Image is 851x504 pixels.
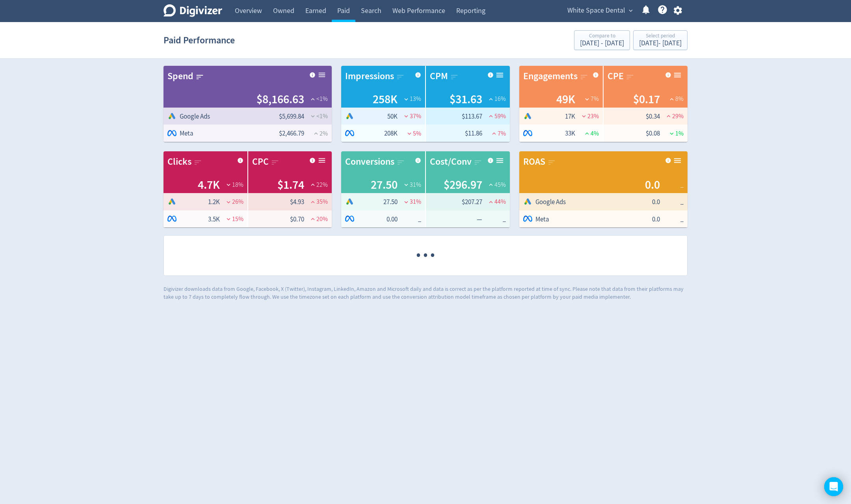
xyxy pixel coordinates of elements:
div: Cost/Conv [430,155,472,169]
span: 4.7K [198,177,220,193]
div: CPM [430,70,448,83]
div: [DATE] - [DATE] [639,40,682,47]
span: 208K [373,129,398,138]
span: <1% [316,95,328,103]
span: · [415,236,422,275]
span: — [442,215,482,224]
span: $0.08 [624,129,660,138]
span: $11.86 [442,129,482,138]
p: Digivizer downloads data from Google, Facebook, X (Twitter), Instagram, LinkedIn, Amazon and Micr... [164,285,687,301]
span: 33K [554,129,576,138]
span: Google Ads [535,197,566,207]
span: 258K [373,91,398,108]
span: _ [680,180,684,189]
span: 1.2K [197,197,220,207]
button: White Space Dental [565,4,635,17]
span: 35 % [316,197,328,206]
span: $0.17 [633,91,660,108]
span: 45 % [494,180,506,189]
span: White Space Dental [567,4,625,17]
span: 20 % [316,215,328,223]
span: 37 % [410,112,421,121]
span: $0.34 [624,112,660,121]
h1: Paid Performance [164,28,235,53]
span: 22 % [316,180,328,189]
span: 0.0 [641,197,660,207]
span: _ [680,215,684,223]
span: $4.93 [268,197,305,207]
span: _ [503,215,506,223]
div: Spend [167,70,193,83]
span: Meta [535,215,549,224]
span: 49K [556,91,575,108]
span: 50K [373,112,398,121]
span: 59 % [494,112,506,121]
span: 26 % [232,197,243,206]
div: Engagements [523,70,578,83]
span: $0.70 [268,215,305,224]
button: Select period[DATE]- [DATE] [633,30,687,50]
span: 0.0 [641,215,660,224]
span: 1 % [675,129,684,138]
span: 17K [554,112,576,121]
div: ROAS [523,155,545,169]
span: 44 % [494,197,506,206]
span: $2,466.79 [257,129,304,138]
div: Impressions [345,70,394,83]
span: 7 % [498,129,506,138]
span: 2 % [320,129,328,138]
span: 16 % [494,95,506,103]
span: Meta [180,129,193,138]
span: <1% [316,112,328,121]
span: 15 % [232,215,243,223]
span: 3.5K [197,215,220,224]
span: $5,699.84 [257,112,304,121]
span: 4 % [591,129,599,138]
div: Open Intercom Messenger [824,477,843,496]
span: 31 % [410,197,421,206]
span: 0.0 [645,177,660,193]
span: _ [418,215,421,223]
span: 31 % [410,180,421,189]
span: $8,166.63 [256,91,304,108]
span: $207.27 [442,197,482,207]
span: $31.63 [450,91,482,108]
span: 5 % [413,129,421,138]
div: Conversions [345,155,394,169]
span: 7 % [591,95,599,103]
span: 27.50 [372,197,398,207]
div: CPE [608,70,624,83]
span: $113.67 [442,112,482,121]
div: Select period [639,33,682,40]
span: 29 % [672,112,684,121]
span: 23 % [587,112,599,121]
span: · [429,236,436,275]
div: [DATE] - [DATE] [580,40,624,47]
span: Google Ads [180,112,210,121]
span: · [422,236,429,275]
button: Compare to[DATE] - [DATE] [574,30,630,50]
span: $296.97 [444,177,482,193]
span: 8 % [675,95,684,103]
span: 0.00 [372,215,398,224]
div: CPC [252,155,269,169]
span: 27.50 [371,177,398,193]
span: $1.74 [277,177,304,193]
div: Clicks [167,155,191,169]
div: Compare to [580,33,624,40]
span: _ [680,197,684,206]
span: expand_more [627,7,634,14]
span: 13 % [410,95,421,103]
span: 18 % [232,180,243,189]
